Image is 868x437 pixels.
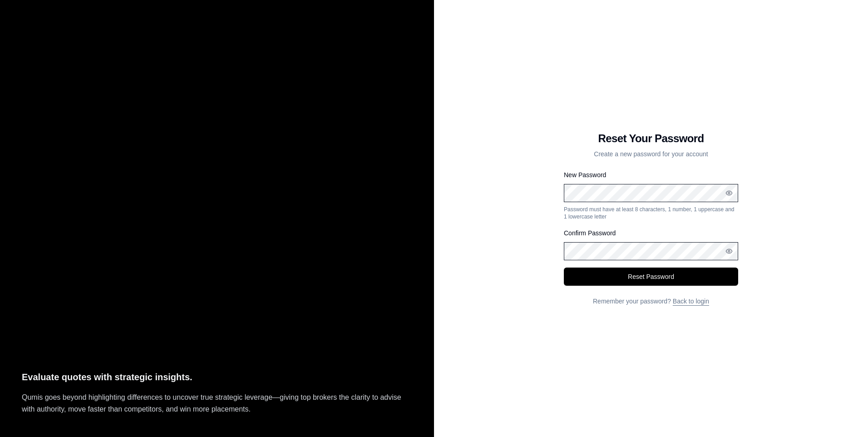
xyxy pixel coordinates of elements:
[564,149,738,159] p: Create a new password for your account
[564,131,738,146] h1: Reset Your Password
[564,171,606,179] label: New Password
[564,206,738,220] p: Password must have at least 8 characters, 1 number, 1 uppercase and 1 lowercase letter
[22,370,412,385] p: Evaluate quotes with strategic insights.
[564,229,616,237] label: Confirm Password
[564,297,738,306] p: Remember your password?
[673,298,709,305] a: Back to login
[564,268,738,286] button: Reset Password
[22,392,412,415] p: Qumis goes beyond highlighting differences to uncover true strategic leverage—giving top brokers ...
